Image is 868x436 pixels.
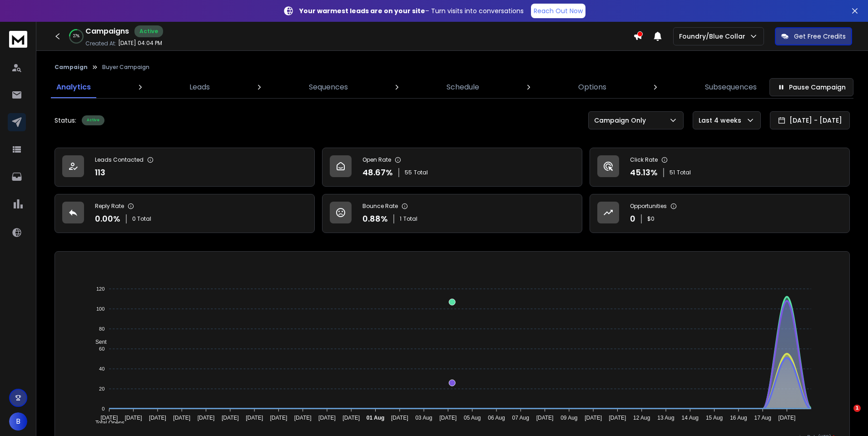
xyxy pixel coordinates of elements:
p: Foundry/Blue Collar [679,32,749,41]
p: Subsequences [705,82,757,93]
tspan: [DATE] [173,415,190,421]
p: 48.67 % [362,166,393,179]
tspan: 05 Aug [464,415,481,421]
tspan: [DATE] [270,415,288,421]
strong: Your warmest leads are on your site [299,6,425,15]
a: Subsequences [699,76,762,98]
tspan: 12 Aug [633,415,650,421]
a: Bounce Rate0.88%1Total [322,194,582,233]
tspan: 120 [96,286,104,292]
tspan: [DATE] [246,415,263,421]
a: Schedule [441,76,485,98]
span: Total Opens [89,420,124,426]
p: 113 [95,166,105,179]
iframe: Intercom live chat [835,405,857,426]
tspan: 80 [99,326,104,332]
p: – Turn visits into conversations [299,6,524,15]
span: 55 [405,169,412,176]
a: Opportunities0$0 [590,194,850,233]
p: Buyer Campaign [102,64,149,71]
p: Last 4 weeks [699,116,745,125]
span: Total [403,215,417,223]
a: Options [573,76,612,98]
p: Options [578,82,606,93]
a: Reply Rate0.00%0 Total [55,194,315,233]
p: 0.00 % [95,213,120,225]
a: Leads Contacted113 [55,148,315,187]
tspan: [DATE] [101,415,118,421]
a: Sequences [303,76,353,98]
span: 51 [670,169,675,176]
tspan: [DATE] [391,415,408,421]
tspan: [DATE] [318,415,336,421]
tspan: 40 [99,366,104,372]
span: 1 [400,215,402,223]
img: logo [9,31,27,48]
span: Total [414,169,428,176]
tspan: 09 Aug [560,415,577,421]
a: Analytics [51,76,96,98]
span: 1 [853,405,861,412]
tspan: 60 [99,346,104,352]
tspan: 13 Aug [657,415,674,421]
tspan: 16 Aug [730,415,747,421]
p: $ 0 [647,215,655,223]
a: Open Rate48.67%55Total [322,148,582,187]
p: Sequences [309,82,348,93]
tspan: [DATE] [294,415,312,421]
button: Pause Campaign [769,78,853,96]
p: Bounce Rate [362,203,398,210]
a: Leads [184,76,215,98]
p: Get Free Credits [794,32,846,41]
button: Get Free Credits [775,27,852,45]
tspan: 07 Aug [512,415,529,421]
tspan: [DATE] [440,415,457,421]
div: Active [82,115,104,125]
tspan: [DATE] [125,415,142,421]
tspan: 01 Aug [367,415,385,421]
p: Leads Contacted [95,156,144,163]
button: [DATE] - [DATE] [770,111,850,129]
tspan: [DATE] [536,415,554,421]
p: Opportunities [630,203,667,210]
p: Status: [55,116,76,125]
button: Campaign [55,64,88,71]
div: Active [134,25,163,37]
span: Sent [89,339,107,345]
p: 0 [630,213,635,225]
tspan: 0 [102,406,104,411]
tspan: 15 Aug [706,415,723,421]
button: B [9,412,27,431]
p: 27 % [73,34,79,39]
span: Total [677,169,691,176]
p: Analytics [56,82,91,93]
tspan: 06 Aug [488,415,505,421]
tspan: [DATE] [609,415,626,421]
p: Reach Out Now [534,6,583,15]
tspan: [DATE] [342,415,360,421]
p: Campaign Only [594,116,650,125]
tspan: [DATE] [198,415,215,421]
tspan: [DATE] [585,415,602,421]
p: [DATE] 04:04 PM [118,40,162,47]
a: Click Rate45.13%51Total [590,148,850,187]
p: Created At: [85,40,116,47]
tspan: 14 Aug [682,415,699,421]
tspan: 20 [99,386,104,391]
p: Schedule [446,82,479,93]
tspan: [DATE] [222,415,239,421]
tspan: [DATE] [779,415,796,421]
p: 45.13 % [630,166,658,179]
tspan: 03 Aug [416,415,432,421]
a: Reach Out Now [531,4,585,18]
p: Click Rate [630,156,658,163]
tspan: [DATE] [149,415,166,421]
h1: Campaigns [85,26,129,37]
tspan: 100 [96,306,104,312]
p: 0 Total [132,215,151,223]
p: Reply Rate [95,203,124,210]
p: Open Rate [362,156,391,163]
p: Leads [189,82,210,93]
